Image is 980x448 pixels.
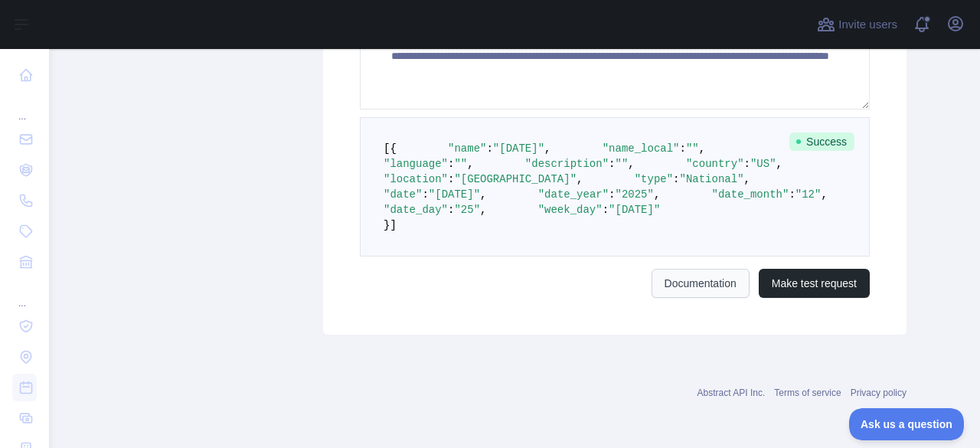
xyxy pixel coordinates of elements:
[525,158,609,170] span: "description"
[544,142,550,155] span: ,
[609,188,615,201] span: :
[699,142,705,155] span: ,
[744,158,750,170] span: :
[448,158,454,170] span: :
[454,158,467,170] span: ""
[712,188,789,201] span: "date_month"
[697,388,766,398] a: Abstract API Inc.
[467,158,473,170] span: ,
[448,142,486,155] span: "name"
[795,188,822,201] span: "12"
[744,173,750,185] span: ,
[12,92,37,123] div: ...
[686,142,699,155] span: ""
[635,173,673,185] span: "type"
[774,388,841,398] a: Terms of service
[776,158,782,170] span: ,
[609,204,660,216] span: "[DATE]"
[384,173,448,185] span: "location"
[480,204,486,216] span: ,
[448,204,454,216] span: :
[628,158,634,170] span: ,
[448,173,454,185] span: :
[609,158,615,170] span: :
[538,188,609,201] span: "date_year"
[577,173,583,185] span: ,
[616,188,654,201] span: "2025"
[486,142,492,155] span: :
[454,173,577,185] span: "[GEOGRAPHIC_DATA]"
[652,269,750,298] a: Documentation
[384,158,448,170] span: "language"
[480,188,486,201] span: ,
[680,173,744,185] span: "National"
[429,188,480,201] span: "[DATE]"
[422,188,428,201] span: :
[838,16,897,34] span: Invite users
[750,158,776,170] span: "US"
[673,173,679,185] span: :
[390,142,396,155] span: {
[603,142,680,155] span: "name_local"
[680,142,686,155] span: :
[493,142,544,155] span: "[DATE]"
[603,204,609,216] span: :
[390,219,396,231] span: ]
[654,188,660,201] span: ,
[789,132,854,151] span: Success
[454,204,480,216] span: "25"
[384,204,448,216] span: "date_day"
[538,204,603,216] span: "week_day"
[384,142,390,155] span: [
[849,408,965,440] iframe: Toggle Customer Support
[12,279,37,309] div: ...
[686,158,744,170] span: "country"
[789,188,795,201] span: :
[615,158,628,170] span: ""
[814,12,900,37] button: Invite users
[851,388,906,398] a: Privacy policy
[384,188,422,201] span: "date"
[759,269,870,298] button: Make test request
[821,188,827,201] span: ,
[384,219,390,231] span: }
